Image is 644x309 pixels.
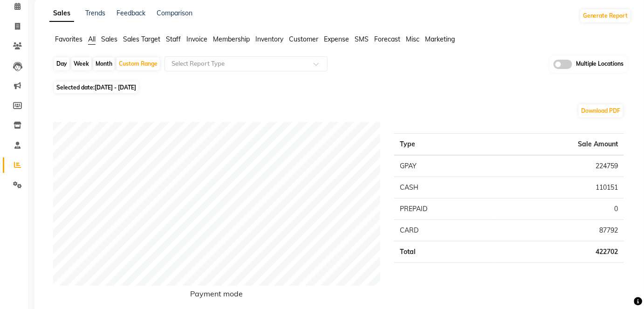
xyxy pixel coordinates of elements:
[88,35,96,43] span: All
[394,177,493,198] td: CASH
[406,35,419,43] span: Misc
[425,35,455,43] span: Marketing
[116,9,145,17] a: Feedback
[374,35,400,43] span: Forecast
[101,35,117,43] span: Sales
[186,35,207,43] span: Invoice
[493,198,624,220] td: 0
[493,241,624,262] td: 422702
[255,35,283,43] span: Inventory
[71,57,91,70] div: Week
[49,5,74,22] a: Sales
[93,57,115,70] div: Month
[85,9,105,17] a: Trends
[581,9,630,22] button: Generate Report
[157,9,192,17] a: Comparison
[579,104,623,117] button: Download PDF
[394,241,493,262] td: Total
[166,35,181,43] span: Staff
[54,57,69,70] div: Day
[576,60,624,69] span: Multiple Locations
[289,35,318,43] span: Customer
[493,133,624,155] th: Sale Amount
[394,133,493,155] th: Type
[53,289,380,302] h6: Payment mode
[55,35,82,43] span: Favorites
[493,220,624,241] td: 87792
[213,35,250,43] span: Membership
[54,82,138,93] span: Selected date:
[95,84,136,91] span: [DATE] - [DATE]
[116,57,160,70] div: Custom Range
[493,177,624,198] td: 110151
[394,198,493,220] td: PREPAID
[394,220,493,241] td: CARD
[394,155,493,177] td: GPAY
[493,155,624,177] td: 224759
[355,35,369,43] span: SMS
[123,35,160,43] span: Sales Target
[324,35,349,43] span: Expense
